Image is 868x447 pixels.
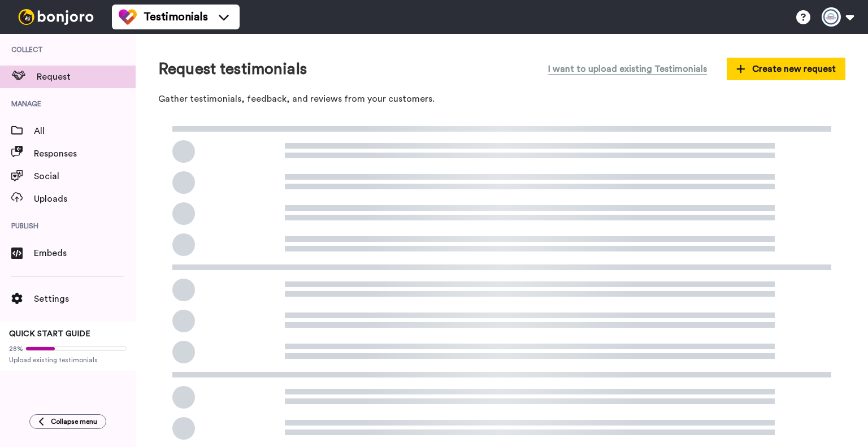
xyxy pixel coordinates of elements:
h1: Request testimonials [158,60,307,78]
span: Upload existing testimonials [9,355,127,364]
span: Request [37,70,136,84]
button: Collapse menu [29,414,106,429]
span: Embeds [34,246,136,260]
span: Social [34,170,136,183]
button: I want to upload existing Testimonials [540,57,715,81]
button: Create new request [727,58,845,80]
span: Collapse menu [51,417,97,426]
span: QUICK START GUIDE [9,330,90,338]
span: 28% [9,344,23,353]
p: Gather testimonials, feedback, and reviews from your customers. [158,93,845,106]
span: I want to upload existing Testimonials [548,62,707,76]
span: Settings [34,292,136,306]
span: Uploads [34,192,136,206]
span: Responses [34,147,136,160]
img: tm-color.svg [119,8,137,26]
span: Testimonials [144,9,208,25]
img: bj-logo-header-white.svg [14,9,98,25]
span: Create new request [736,62,836,76]
span: All [34,124,136,138]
